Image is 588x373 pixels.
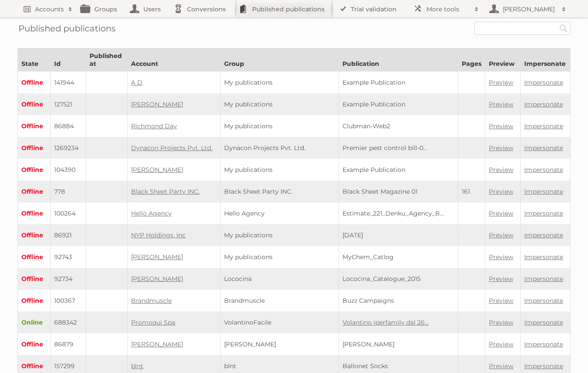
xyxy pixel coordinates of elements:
a: Impersonate [524,100,563,108]
td: 688342 [51,311,86,333]
td: Example Publication [339,72,458,94]
td: 127521 [51,93,86,115]
a: [PERSON_NAME] [131,166,183,174]
th: Pages [458,48,485,72]
td: [PERSON_NAME] [221,333,339,355]
td: Example Publication [339,93,458,115]
td: [PERSON_NAME] [339,333,458,355]
a: Impersonate [524,318,563,326]
a: Impersonate [524,79,563,86]
a: Preview [489,122,513,130]
td: My publications [221,224,339,246]
a: Impersonate [524,297,563,305]
td: Offline [18,137,51,159]
td: Offline [18,72,51,94]
a: Preview [489,209,513,217]
a: Impersonate [524,188,563,195]
a: [PERSON_NAME] [131,340,183,348]
td: My publications [221,93,339,115]
td: Brandmuscle [221,290,339,311]
a: Impersonate [524,340,563,348]
a: Richmond Day [131,122,177,130]
td: Offline [18,181,51,202]
th: Account [128,48,221,72]
td: Offline [18,115,51,137]
a: Impersonate [524,362,563,370]
td: Dynacon Projects Pvt. Ltd. [221,137,339,159]
a: Preview [489,297,513,305]
h2: [PERSON_NAME] [501,5,557,14]
td: Offline [18,246,51,268]
a: Preview [489,362,513,370]
a: Preview [489,188,513,195]
th: Preview [485,48,520,72]
a: Preview [489,166,513,174]
a: Brandmuscle [131,297,172,305]
td: 778 [51,181,86,202]
td: My publications [221,115,339,137]
a: Promoqui Spa [131,318,175,326]
td: My publications [221,72,339,94]
td: 86921 [51,224,86,246]
a: Preview [489,253,513,261]
td: 92734 [51,268,86,290]
td: MyChem_Catlog [339,246,458,268]
h2: More tools [426,5,470,14]
td: Black Sheet Magazine 01 [339,181,458,202]
th: Publication [339,48,458,72]
a: Impersonate [524,231,563,239]
td: Estimate_221_Denku_Agency_B... [339,202,458,224]
a: Impersonate [524,166,563,174]
th: Id [51,48,86,72]
a: Preview [489,231,513,239]
h2: Accounts [35,5,64,14]
td: VolantinoFacile [221,311,339,333]
th: Group [221,48,339,72]
a: NYP Holdings, Inc [131,231,186,239]
td: Hello Agency [221,202,339,224]
td: Example Publication [339,159,458,181]
a: Preview [489,340,513,348]
th: State [18,48,51,72]
td: My publications [221,159,339,181]
td: Offline [18,333,51,355]
th: Published at [86,48,128,72]
td: Clubman-Web2 [339,115,458,137]
a: [PERSON_NAME] [131,275,183,283]
td: Offline [18,290,51,311]
td: 100264 [51,202,86,224]
td: 100367 [51,290,86,311]
td: Online [18,311,51,333]
td: Offline [18,93,51,115]
a: Impersonate [524,209,563,217]
a: A D [131,79,142,86]
td: Offline [18,202,51,224]
td: Buzz Campaigns [339,290,458,311]
td: Offline [18,268,51,290]
td: 86884 [51,115,86,137]
td: 1269234 [51,137,86,159]
td: 141944 [51,72,86,94]
a: Preview [489,79,513,86]
td: 92743 [51,246,86,268]
a: Hello Agency [131,209,172,217]
a: Preview [489,318,513,326]
a: Impersonate [524,253,563,261]
a: Volantino iperfamily dal 26... [342,318,429,326]
td: Black Sheet Party INC. [221,181,339,202]
a: Black Sheet Party INC. [131,188,200,195]
a: Preview [489,100,513,108]
input: Search [557,22,570,35]
a: Preview [489,275,513,283]
td: Offline [18,159,51,181]
td: Premier pest control bill-0... [339,137,458,159]
a: [PERSON_NAME] [131,253,183,261]
td: Lococina_Catalogue_2015 [339,268,458,290]
a: [PERSON_NAME] [131,100,183,108]
a: Impersonate [524,144,563,152]
td: My publications [221,246,339,268]
a: Dynacon Projects Pvt. Ltd. [131,144,212,152]
td: Offline [18,224,51,246]
td: 161 [458,181,485,202]
td: [DATE] [339,224,458,246]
